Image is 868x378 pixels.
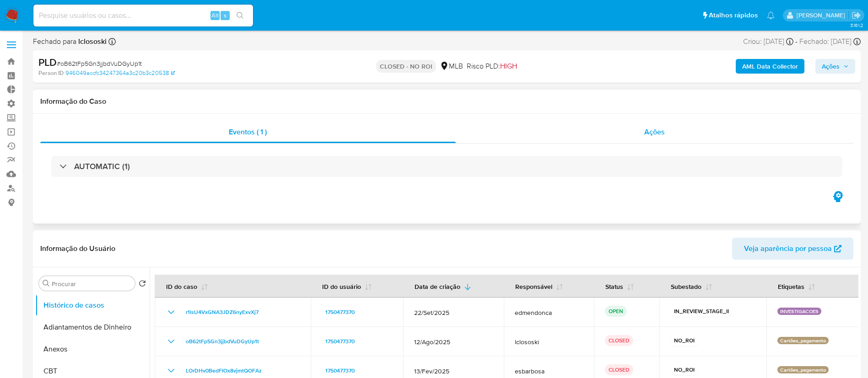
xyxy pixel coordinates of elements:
[742,59,798,74] b: AML Data Collector
[376,60,436,73] p: CLOSED - NO ROI
[231,9,249,22] button: search-icon
[35,294,150,316] button: Histórico de casos
[709,11,758,20] span: Atalhos rápidos
[797,11,848,20] p: adriano.brito@mercadolivre.com
[35,316,150,338] button: Adiantamentos de Dinheiro
[795,37,798,47] span: -
[74,161,130,171] h3: AUTOMATIC (1)
[40,97,853,106] h1: Informação do Caso
[224,11,226,20] span: s
[743,37,793,47] div: Criou: [DATE]
[799,37,861,47] div: Fechado: [DATE]
[40,244,115,253] h1: Informação do Usuário
[65,69,175,77] a: 946049accfc34247364a3c20b3c20538
[211,11,219,20] span: Alt
[644,127,665,137] span: Ações
[38,55,57,69] b: PLD
[815,59,855,74] button: Ações
[57,59,142,68] span: # oB62tFp5Gn3jjbdVuDGyUp1t
[736,59,804,74] button: AML Data Collector
[35,338,150,360] button: Anexos
[229,127,267,137] span: Eventos ( 1 )
[440,61,463,71] div: MLB
[467,61,517,71] span: Risco PLD:
[822,59,840,74] span: Ações
[852,11,861,20] a: Sair
[38,69,64,77] b: Person ID
[744,238,832,260] span: Veja aparência por pessoa
[52,280,131,288] input: Procurar
[767,11,775,19] a: Notificações
[51,156,842,177] div: AUTOMATIC (1)
[500,61,517,71] span: HIGH
[43,280,50,287] button: Procurar
[33,37,107,47] span: Fechado para
[139,280,146,290] button: Retornar ao pedido padrão
[732,238,853,260] button: Veja aparência por pessoa
[76,36,107,47] b: lclososki
[33,10,253,21] input: Pesquise usuários ou casos...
